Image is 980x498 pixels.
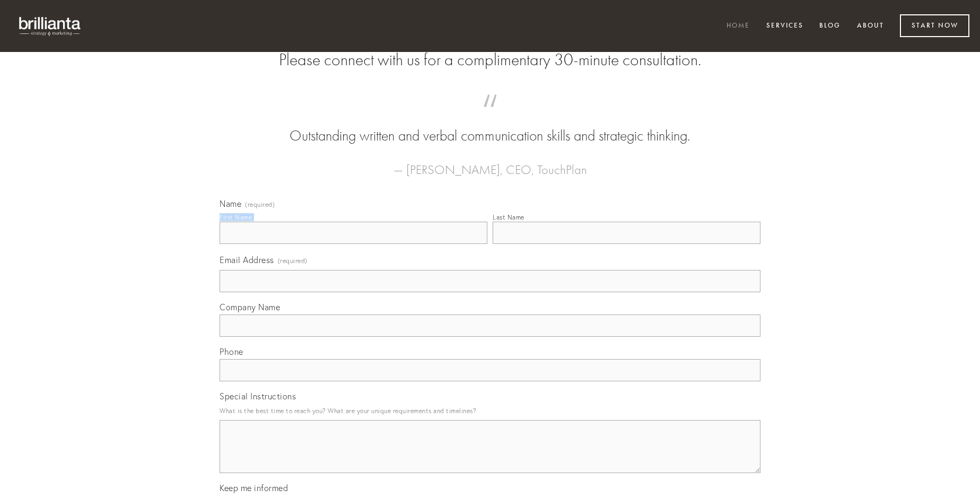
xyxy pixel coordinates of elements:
[812,18,847,35] a: Blog
[759,18,810,35] a: Services
[850,18,891,35] a: About
[220,198,241,209] span: Name
[720,18,757,35] a: Home
[220,391,296,401] span: Special Instructions
[220,404,760,418] p: What is the best time to reach you? What are your unique requirements and timelines?
[220,346,243,357] span: Phone
[900,14,969,37] a: Start Now
[237,105,743,146] blockquote: Outstanding written and verbal communication skills and strategic thinking.
[220,302,280,312] span: Company Name
[278,254,308,268] span: (required)
[220,255,274,265] span: Email Address
[245,202,275,208] span: (required)
[237,105,743,126] span: “
[220,50,760,70] h2: Please connect with us for a complimentary 30-minute consultation.
[220,213,252,221] div: First Name
[220,483,288,493] span: Keep me informed
[11,11,90,41] img: brillianta - research, strategy, marketing
[237,146,743,180] figcaption: — [PERSON_NAME], CEO, TouchPlan
[493,213,524,221] div: Last Name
